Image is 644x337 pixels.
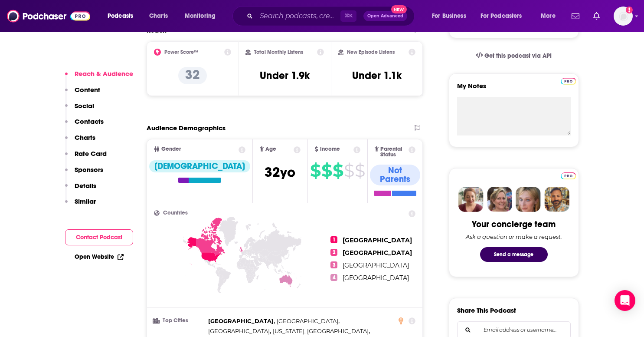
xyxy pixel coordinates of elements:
[343,236,412,244] span: [GEOGRAPHIC_DATA]
[330,236,337,243] span: 1
[65,229,133,245] button: Contact Podcast
[370,165,421,185] div: Not Parents
[265,164,295,181] span: 32 yo
[516,187,541,212] img: Jules Profile
[147,124,226,132] h2: Audience Demographics
[277,316,340,326] span: ,
[65,69,133,86] button: Reach & Audience
[260,69,310,82] h3: Under 1.9k
[273,326,370,336] span: ,
[75,86,100,94] p: Content
[75,197,96,205] p: Similar
[469,45,559,66] a: Get this podcast via API
[426,9,477,23] button: open menu
[65,117,104,133] button: Contacts
[321,164,332,178] span: $
[320,146,340,152] span: Income
[466,233,562,240] div: Ask a question or make a request.
[254,49,303,55] h2: Total Monthly Listens
[561,171,576,179] a: Pro website
[330,274,337,281] span: 4
[367,14,403,18] span: Open Advanced
[208,316,275,326] span: ,
[475,9,535,23] button: open menu
[75,102,94,110] p: Social
[154,318,205,324] h3: Top Cities
[179,9,227,23] button: open menu
[75,117,104,126] p: Contacts
[208,326,271,336] span: ,
[75,69,133,78] p: Reach & Audience
[208,317,274,324] span: [GEOGRAPHIC_DATA]
[380,146,407,158] span: Parental Status
[535,9,566,23] button: open menu
[626,7,633,13] svg: Add a profile image
[343,249,412,257] span: [GEOGRAPHIC_DATA]
[330,261,337,268] span: 3
[340,10,356,22] span: ⌘ K
[561,172,576,179] img: Podchaser Pro
[273,327,369,334] span: [US_STATE], [GEOGRAPHIC_DATA]
[65,182,96,198] button: Details
[561,76,576,85] a: Pro website
[343,261,409,269] span: [GEOGRAPHIC_DATA]
[590,9,603,23] a: Show notifications dropdown
[75,165,103,174] p: Sponsors
[75,133,95,142] p: Charts
[144,9,173,23] a: Charts
[343,274,409,282] span: [GEOGRAPHIC_DATA]
[391,5,407,13] span: New
[457,82,571,97] label: My Notes
[355,164,365,178] span: $
[101,9,144,23] button: open menu
[185,10,216,22] span: Monitoring
[65,149,107,165] button: Rate Card
[614,7,633,26] img: User Profile
[75,149,107,158] p: Rate Card
[164,49,198,55] h2: Power Score™
[481,10,522,22] span: For Podcasters
[615,290,635,311] div: Open Intercom Messenger
[432,10,466,22] span: For Business
[163,210,188,216] span: Countries
[65,165,103,182] button: Sponsors
[347,49,395,55] h2: New Episode Listens
[333,164,343,178] span: $
[161,146,181,152] span: Gender
[352,69,402,82] h3: Under 1.1k
[541,10,556,22] span: More
[472,219,556,230] div: Your concierge team
[330,249,337,256] span: 2
[480,247,548,262] button: Send a message
[568,9,583,23] a: Show notifications dropdown
[7,8,90,24] img: Podchaser - Follow, Share and Rate Podcasts
[363,11,407,21] button: Open AdvancedNew
[256,9,340,23] input: Search podcasts, credits, & more...
[277,317,338,324] span: [GEOGRAPHIC_DATA]
[65,133,95,149] button: Charts
[614,7,633,26] button: Show profile menu
[208,327,270,334] span: [GEOGRAPHIC_DATA]
[487,187,512,212] img: Barbara Profile
[75,253,124,261] a: Open Website
[65,197,96,213] button: Similar
[265,146,276,152] span: Age
[484,52,552,59] span: Get this podcast via API
[310,164,320,178] span: $
[75,182,96,190] p: Details
[65,86,100,102] button: Content
[65,102,94,118] button: Social
[178,67,207,84] p: 32
[544,187,569,212] img: Jon Profile
[561,78,576,85] img: Podchaser Pro
[149,10,168,22] span: Charts
[457,306,516,314] h3: Share This Podcast
[241,6,423,26] div: Search podcasts, credits, & more...
[149,160,250,172] div: [DEMOGRAPHIC_DATA]
[344,164,354,178] span: $
[108,10,133,22] span: Podcasts
[614,7,633,26] span: Logged in as autumncomm
[458,187,484,212] img: Sydney Profile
